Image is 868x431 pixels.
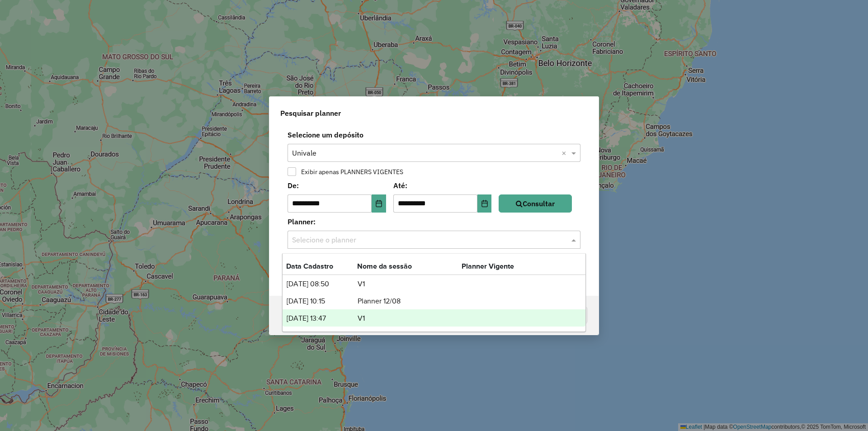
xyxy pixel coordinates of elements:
[286,312,516,324] table: lista de planners
[280,108,341,118] span: Pesquisar planner
[286,278,357,290] td: [DATE] 08:50
[282,216,586,227] label: Planner:
[286,260,515,272] table: selecione o planner
[282,253,586,332] ng-dropdown-panel: Options list
[357,260,461,272] th: Nome da sessão
[288,180,386,191] label: De:
[286,260,357,272] th: Data Cadastro
[372,194,386,213] button: Choose Date
[393,180,492,191] label: Até:
[282,129,586,140] label: Selecione um depósito
[286,294,516,307] table: lista de planners
[357,278,462,290] td: V1
[461,260,515,272] th: Planner Vigente
[561,147,569,158] span: Clear all
[499,194,572,213] button: Consultar
[286,313,357,324] td: [DATE] 13:47
[282,252,586,263] label: Classificação de venda:
[286,295,357,307] td: [DATE] 10:15
[477,194,492,213] button: Choose Date
[286,277,516,290] table: lista de planners
[357,313,462,324] td: V1
[357,295,462,307] td: Planner 12/08
[297,169,403,175] label: Exibir apenas PLANNERS VIGENTES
